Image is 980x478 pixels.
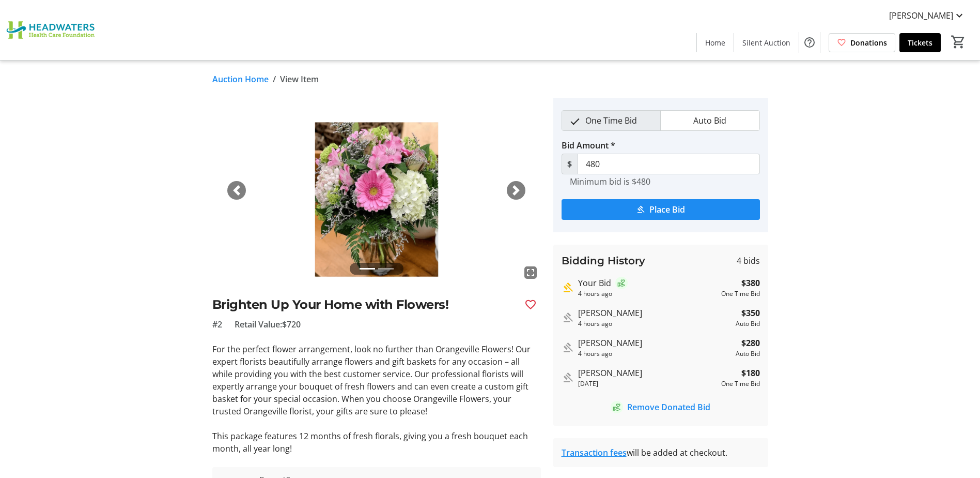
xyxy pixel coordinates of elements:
span: Donations [850,37,887,48]
mat-icon: Outbid [562,371,574,384]
tr-shared-donate-bid-icon-ui: You are donating your bid if you do not win [615,277,628,289]
a: Auction Home [212,73,269,85]
div: will be added at checkout. [562,446,760,459]
span: Home [705,37,725,48]
h3: Bidding History [562,253,645,268]
strong: $380 [741,277,760,289]
span: [PERSON_NAME] [889,9,953,22]
strong: $180 [741,367,760,379]
img: Headwaters Health Care Foundation's Logo [6,4,98,56]
div: 4 hours ago [578,319,732,328]
button: Remove Donated Bid [562,397,760,417]
div: [PERSON_NAME] [578,337,732,349]
p: For the perfect flower arrangement, look no further than Orangeville Flowers! Our expert florists... [212,343,541,417]
strong: $350 [741,307,760,319]
span: Remove Donated Bid [611,401,710,413]
div: [PERSON_NAME] [578,367,717,379]
div: Auto Bid [736,319,760,328]
img: Image [212,98,541,283]
mat-icon: Outbid [562,341,574,354]
button: [PERSON_NAME] [881,7,974,24]
span: / [273,73,276,85]
p: This package features 12 months of fresh florals, giving you a fresh bouquet each month, all year... [212,430,541,455]
span: 4 bids [737,255,760,267]
button: Favourite [520,294,541,315]
div: [PERSON_NAME] [578,307,732,319]
span: Retail Value: $720 [235,318,301,331]
button: Help [799,32,820,53]
span: Auto Bid [687,111,733,130]
a: Home [697,33,734,52]
a: Donations [829,33,895,52]
div: Auto Bid [736,349,760,358]
button: Place Bid [562,199,760,220]
div: One Time Bid [721,379,760,389]
mat-icon: Highest bid [562,281,574,294]
div: 4 hours ago [578,289,717,298]
mat-icon: Outbid [562,311,574,324]
span: Tickets [908,37,932,48]
div: Your Bid [578,277,717,289]
span: Silent Auction [742,37,790,48]
h2: Brighten Up Your Home with Flowers! [212,295,516,314]
div: One Time Bid [721,289,760,298]
strong: $280 [741,337,760,349]
div: [DATE] [578,379,717,389]
a: Tickets [899,33,941,52]
span: #2 [212,318,222,331]
label: Bid Amount * [562,139,615,152]
a: Silent Auction [734,33,799,52]
span: Place Bid [649,203,685,216]
span: One Time Bid [579,111,643,130]
a: Transaction fees [562,447,627,458]
tr-hint: Minimum bid is $480 [570,176,650,187]
span: View Item [280,73,319,85]
mat-icon: fullscreen [524,266,537,279]
span: $ [562,154,578,174]
button: Cart [949,33,968,51]
div: 4 hours ago [578,349,732,358]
